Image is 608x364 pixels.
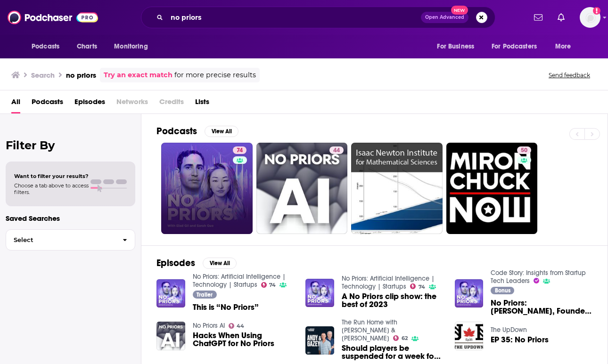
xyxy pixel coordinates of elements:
[107,38,160,56] button: open menu
[491,269,586,285] a: Code Story: Insights from Startup Tech Leaders
[329,146,344,154] a: 44
[342,318,397,342] a: The Run Home with Andy & Gazey
[305,279,334,307] img: A No Priors clip show: the best of 2023
[74,94,105,113] a: Episodes
[342,275,435,291] a: No Priors: Artificial Intelligence | Technology | Startups
[485,38,550,56] button: open menu
[425,15,464,20] span: Open Advanced
[193,332,295,348] a: Hacks When Using ChatGPT for No Priors
[156,125,238,137] a: PodcastsView All
[31,71,55,80] h3: Search
[546,71,593,79] button: Send feedback
[430,38,486,56] button: open menu
[193,273,286,289] a: No Priors: Artificial Intelligence | Technology | Startups
[71,38,103,56] a: Charts
[197,292,213,298] span: Trailer
[237,324,244,328] span: 44
[256,143,348,234] a: 44
[203,258,237,269] button: View All
[156,322,185,350] img: Hacks When Using ChatGPT for No Priors
[455,322,484,350] img: EP 35: No Priors
[156,125,197,137] h2: Podcasts
[114,40,148,53] span: Monitoring
[193,322,225,330] a: No Priors AI
[549,38,583,56] button: open menu
[491,326,527,334] a: The UpDown
[269,283,276,287] span: 74
[11,94,20,113] a: All
[580,7,600,28] button: Show profile menu
[580,7,600,28] span: Logged in as WE_Broadcast
[159,94,184,113] span: Credits
[14,173,89,179] span: Want to filter your results?
[261,282,276,288] a: 74
[229,323,245,329] a: 44
[8,8,98,26] img: Podchaser - Follow, Share and Rate Podcasts
[233,146,246,154] a: 74
[393,335,408,341] a: 62
[174,70,256,81] span: for more precise results
[141,7,495,28] div: Search podcasts, credits, & more...
[455,279,484,308] img: No Priors: Jensen Huang, Founder & CEO of Nvidia
[32,40,59,53] span: Podcasts
[156,257,195,269] h2: Episodes
[193,303,259,311] a: This is “No Priors”
[32,94,63,113] a: Podcasts
[342,292,444,308] a: A No Priors clip show: the best of 2023
[77,40,97,53] span: Charts
[555,40,571,53] span: More
[305,326,334,355] img: Should players be suspended for a week for umpire contact even if they have no priors?
[419,285,425,289] span: 74
[116,94,148,113] span: Networks
[580,7,600,28] img: User Profile
[205,126,238,137] button: View All
[6,237,115,243] span: Select
[593,7,600,15] svg: Add a profile image
[421,12,468,23] button: Open AdvancedNew
[195,94,209,113] a: Lists
[237,146,243,155] span: 74
[410,283,425,289] a: 74
[6,214,135,223] p: Saved Searches
[492,40,537,53] span: For Podcasters
[104,70,173,81] a: Try an exact match
[167,10,421,25] input: Search podcasts, credits, & more...
[491,299,592,315] a: No Priors: Jensen Huang, Founder & CEO of Nvidia
[491,299,592,315] span: No Priors: [PERSON_NAME], Founder & CEO of Nvidia
[25,38,72,56] button: open menu
[530,9,546,25] a: Show notifications dropdown
[402,336,408,340] span: 62
[156,279,185,308] img: This is “No Priors”
[66,71,96,80] h3: no priors
[437,40,474,53] span: For Business
[521,146,527,155] span: 50
[156,257,237,269] a: EpisodesView All
[6,229,135,251] button: Select
[161,143,253,234] a: 74
[333,146,340,155] span: 44
[451,6,468,15] span: New
[446,143,538,234] a: 50
[342,344,444,360] a: Should players be suspended for a week for umpire contact even if they have no priors?
[14,182,89,195] span: Choose a tab above to access filters.
[554,9,568,25] a: Show notifications dropdown
[491,336,549,344] a: EP 35: No Priors
[6,138,135,152] h2: Filter By
[517,146,531,154] a: 50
